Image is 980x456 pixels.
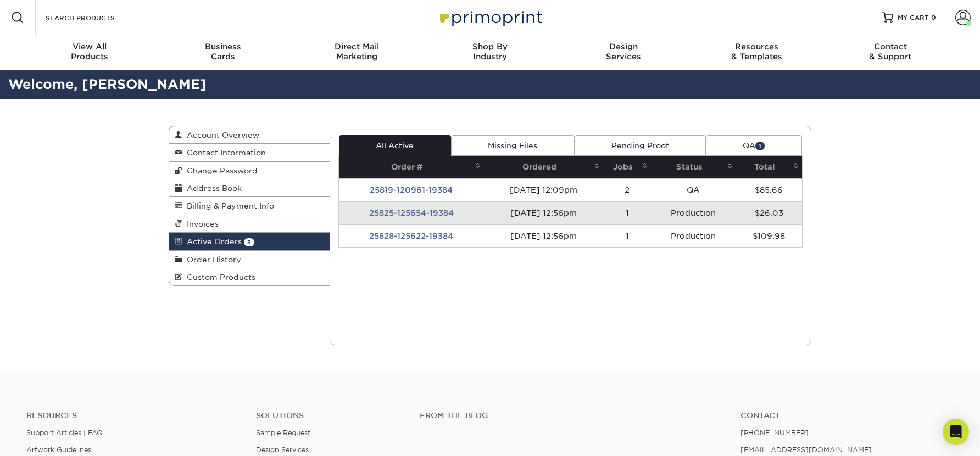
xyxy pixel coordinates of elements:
span: Direct Mail [290,42,424,52]
span: MY CART [898,13,929,22]
a: Active Orders 3 [169,233,330,250]
a: Sample Request [256,429,310,437]
span: 3 [244,238,254,246]
th: Ordered [484,156,603,178]
a: Custom Products [169,268,330,285]
a: Pending Proof [575,135,706,156]
span: Change Password [182,166,258,175]
h4: From the Blog [420,411,711,420]
td: [DATE] 12:56pm [484,224,603,247]
td: $109.98 [736,224,802,247]
a: Change Password [169,162,330,179]
span: Business [157,42,290,52]
div: Products [23,42,157,61]
th: Status [651,156,736,178]
a: View AllProducts [23,35,157,70]
span: Account Overview [182,131,259,139]
div: & Support [823,42,957,61]
a: [PHONE_NUMBER] [740,429,809,437]
div: & Templates [690,42,823,61]
td: 1 [603,224,651,247]
a: Invoices [169,215,330,233]
span: Contact Information [182,148,266,157]
span: Active Orders [182,237,242,246]
span: View All [23,42,157,52]
span: Shop By [424,42,557,52]
td: Production [651,201,736,224]
a: BusinessCards [157,35,290,70]
a: Contact& Support [823,35,957,70]
td: 25828-125622-19384 [339,224,484,247]
td: [DATE] 12:56pm [484,201,603,224]
a: Account Overview [169,126,330,144]
span: Contact [823,42,957,52]
span: Order History [182,255,241,264]
a: [EMAIL_ADDRESS][DOMAIN_NAME] [740,446,872,454]
span: Custom Products [182,273,255,282]
span: Invoices [182,219,219,228]
div: Industry [424,42,557,61]
div: Cards [157,42,290,61]
input: SEARCH PRODUCTS..... [44,11,152,24]
td: $26.03 [736,201,802,224]
div: Services [556,42,690,61]
a: Direct MailMarketing [290,35,424,70]
span: Design [556,42,690,52]
td: 2 [603,178,651,201]
h4: Solutions [256,411,403,420]
a: Contact Information [169,144,330,161]
span: 1 [755,142,765,150]
th: Order # [339,156,484,178]
img: Primoprint [435,5,545,29]
span: Resources [690,42,823,52]
div: Marketing [290,42,424,61]
a: All Active [339,135,451,156]
td: 25819-120961-19384 [339,178,484,201]
a: Address Book [169,179,330,197]
span: Billing & Payment Info [182,201,274,210]
td: 1 [603,201,651,224]
td: Production [651,224,736,247]
td: 25825-125654-19384 [339,201,484,224]
th: Jobs [603,156,651,178]
td: $85.66 [736,178,802,201]
a: Contact [740,411,954,420]
a: DesignServices [556,35,690,70]
a: Shop ByIndustry [424,35,557,70]
a: Order History [169,251,330,268]
td: [DATE] 12:09pm [484,178,603,201]
h4: Resources [26,411,240,420]
td: QA [651,178,736,201]
span: 0 [931,14,936,21]
div: Open Intercom Messenger [943,419,969,445]
a: Resources& Templates [690,35,823,70]
a: QA1 [706,135,802,156]
th: Total [736,156,802,178]
a: Missing Files [451,135,575,156]
iframe: Google Customer Reviews [3,423,93,452]
a: Billing & Payment Info [169,197,330,215]
a: Design Services [256,446,309,454]
span: Address Book [182,184,242,193]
